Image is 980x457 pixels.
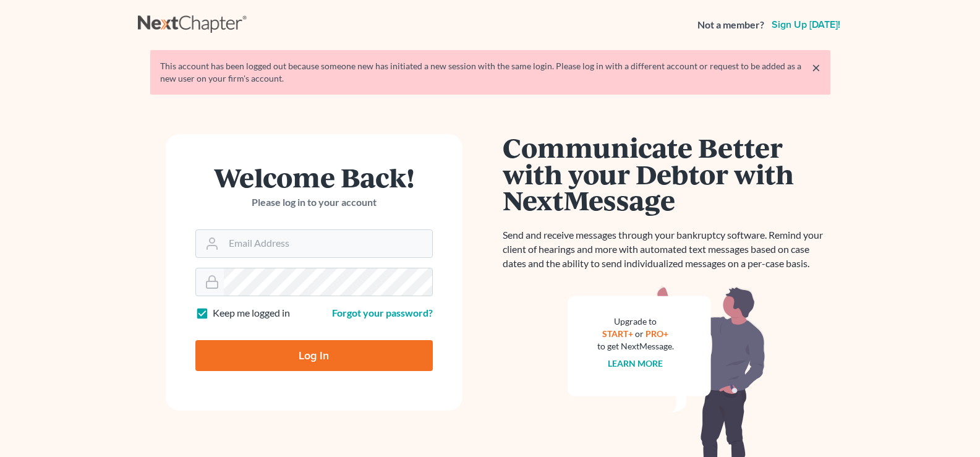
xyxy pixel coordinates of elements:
[224,230,432,257] input: Email Address
[646,328,668,339] a: PRO+
[597,315,674,328] div: Upgrade to
[195,340,433,371] input: Log In
[608,358,663,369] a: Learn more
[503,228,830,271] p: Send and receive messages through your bankruptcy software. Remind your client of hearings and mo...
[160,60,820,85] div: This account has been logged out because someone new has initiated a new session with the same lo...
[769,20,843,30] a: Sign up [DATE]!
[602,328,633,339] a: START+
[697,18,764,32] strong: Not a member?
[195,164,433,190] h1: Welcome Back!
[332,307,433,318] a: Forgot your password?
[195,195,433,210] p: Please log in to your account
[597,340,674,352] div: to get NextMessage.
[812,60,820,75] a: ×
[635,328,644,339] span: or
[213,306,290,320] label: Keep me logged in
[503,134,830,213] h1: Communicate Better with your Debtor with NextMessage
